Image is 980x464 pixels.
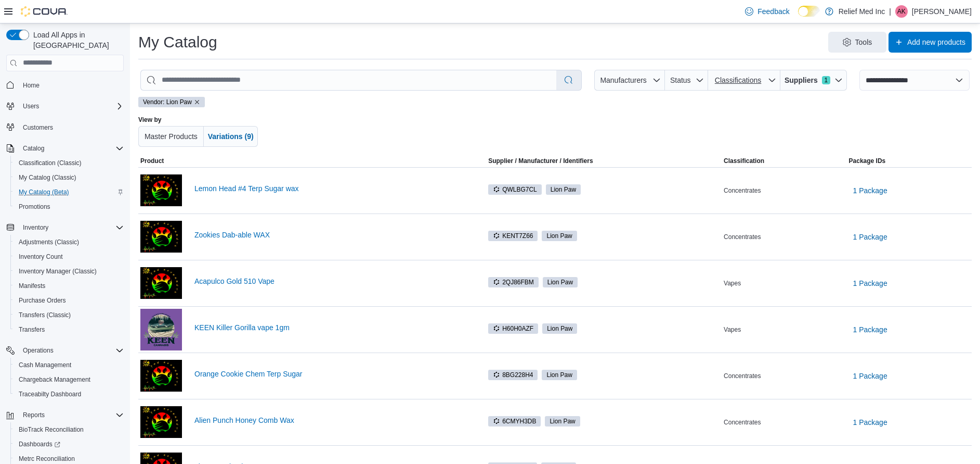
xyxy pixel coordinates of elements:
span: Vendor: Lion Paw [138,97,205,107]
button: Suppliers1 active filters [780,70,847,91]
span: Lion Paw [546,370,572,380]
span: Chargeback Management [15,373,124,386]
span: Lion Paw [550,417,575,426]
span: AK [897,5,906,18]
span: My Catalog (Classic) [15,171,124,184]
button: Promotions [10,199,128,214]
span: QWLBG7CL [488,184,542,195]
span: Inventory Manager (Classic) [15,265,124,278]
span: Suppliers [785,75,818,85]
div: Concentrates [722,416,846,429]
div: Vapes [722,277,846,290]
span: Feedback [757,6,789,17]
span: Users [19,100,124,112]
span: Transfers [19,325,45,334]
button: Reports [2,408,128,422]
div: Supplier / Manufacturer / Identifiers [488,157,593,165]
span: My Catalog (Classic) [19,173,76,182]
span: QWLBG7CL [493,185,537,194]
a: Adjustments (Classic) [15,236,83,248]
button: Transfers [10,322,128,337]
span: 1 Package [853,324,887,335]
span: Users [23,102,39,110]
button: Inventory [19,221,53,234]
a: Customers [19,121,57,134]
span: Classification [724,157,764,165]
span: Lion Paw [545,416,580,427]
span: My Catalog (Beta) [19,188,69,196]
a: My Catalog (Beta) [15,186,73,198]
span: 1 Package [853,417,887,428]
span: KENT7Z66 [488,231,538,241]
a: Cash Management [15,359,75,371]
span: Lion Paw [547,278,573,287]
button: Transfers (Classic) [10,308,128,322]
button: Master Products [138,126,204,147]
a: Transfers (Classic) [15,309,75,321]
a: Alien Punch Honey Comb Wax [194,416,469,424]
span: 2QJ86FBM [493,278,534,287]
button: Customers [2,120,128,135]
span: My Catalog (Beta) [15,186,124,198]
div: Vapes [722,323,846,336]
span: Classification (Classic) [19,159,82,167]
button: Manufacturers [594,70,665,91]
button: My Catalog (Classic) [10,170,128,185]
span: Inventory Count [19,253,63,261]
span: Manifests [15,280,124,292]
span: Home [19,79,124,92]
span: Master Products [145,132,198,141]
span: 1 active filters [822,76,830,84]
button: Adjustments (Classic) [10,235,128,249]
span: Purchase Orders [19,296,66,305]
a: Dashboards [15,438,64,450]
span: Inventory [19,221,124,234]
span: 8BG228H4 [493,370,533,380]
span: Operations [19,344,124,357]
span: Tools [855,37,872,47]
span: Home [23,81,40,90]
span: H60H0AZF [493,324,533,333]
span: Lion Paw [542,323,577,334]
span: Promotions [19,203,50,211]
a: Purchase Orders [15,294,70,307]
span: Load All Apps in [GEOGRAPHIC_DATA] [29,30,124,51]
span: Metrc Reconciliation [19,455,75,463]
button: 1 Package [849,180,892,201]
a: Traceabilty Dashboard [15,388,85,400]
span: 1 Package [853,185,887,196]
a: Inventory Count [15,250,67,263]
span: Product [140,157,164,165]
a: Chargeback Management [15,373,95,386]
button: Classifications [708,70,780,91]
span: Lion Paw [542,231,577,241]
a: Classification (Classic) [15,157,86,169]
span: Customers [19,121,124,134]
button: Operations [2,343,128,358]
span: Reports [19,409,124,421]
span: Manufacturers [600,76,646,84]
label: View by [138,116,161,124]
img: KEEN Killer Gorilla vape 1gm [140,309,182,350]
span: Catalog [19,142,124,155]
button: Home [2,78,128,93]
div: Concentrates [722,231,846,243]
span: Traceabilty Dashboard [15,388,124,400]
button: Users [19,100,43,112]
button: Catalog [19,142,48,155]
h1: My Catalog [138,32,217,53]
span: Classification (Classic) [15,157,124,169]
a: Lemon Head #4 Terp Sugar wax [194,184,469,193]
span: 1 Package [853,371,887,381]
span: Status [670,76,691,84]
button: Cash Management [10,358,128,372]
span: 1 Package [853,278,887,289]
a: BioTrack Reconciliation [15,423,88,436]
span: 1 Package [853,232,887,242]
span: Transfers (Classic) [19,311,71,319]
a: Zookies Dab-able WAX [194,231,469,239]
img: Cova [21,6,68,17]
span: Traceabilty Dashboard [19,390,81,398]
a: KEEN Killer Gorilla vape 1gm [194,323,469,332]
